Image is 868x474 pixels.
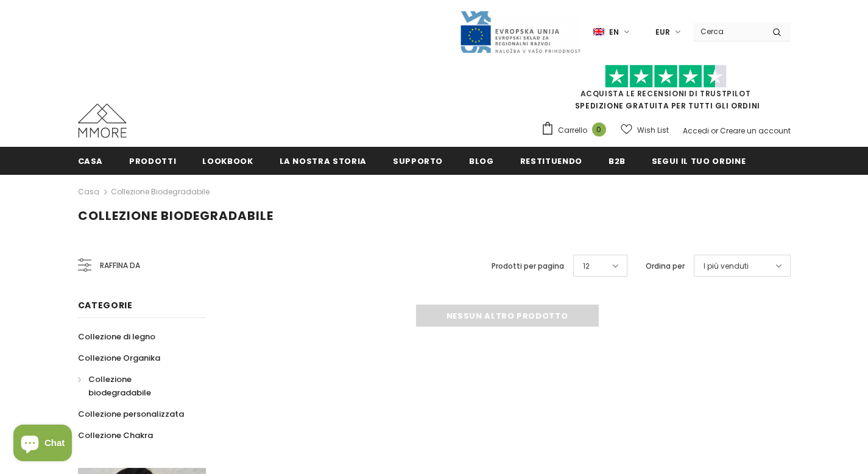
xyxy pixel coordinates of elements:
[520,147,582,174] a: Restituendo
[78,331,155,342] span: Collezione di legno
[652,155,746,167] span: Segui il tuo ordine
[541,121,612,140] a: Carrello 0
[78,352,160,364] span: Collezione Organika
[459,26,581,37] a: Javni Razpis
[111,186,210,197] a: Collezione biodegradabile
[202,147,253,174] a: Lookbook
[469,147,494,174] a: Blog
[280,155,367,167] span: La nostra storia
[129,147,176,174] a: Prodotti
[100,259,140,272] span: Raffina da
[637,124,669,136] span: Wish List
[78,403,184,425] a: Collezione personalizzata
[78,147,104,174] a: Casa
[683,126,709,136] a: Accedi
[393,155,443,167] span: supporto
[693,23,763,40] input: Search Site
[78,408,184,420] span: Collezione personalizzata
[605,65,727,88] img: Fidati di Pilot Stars
[492,260,564,272] label: Prodotti per pagina
[609,147,626,174] a: B2B
[393,147,443,174] a: supporto
[541,70,791,111] span: SPEDIZIONE GRATUITA PER TUTTI GLI ORDINI
[621,119,669,141] a: Wish List
[520,155,582,167] span: Restituendo
[78,430,153,441] span: Collezione Chakra
[593,27,604,37] img: i-lang-1.png
[704,260,749,272] span: I più venduti
[469,155,494,167] span: Blog
[78,369,192,403] a: Collezione biodegradabile
[583,260,590,272] span: 12
[592,122,606,136] span: 0
[609,26,619,38] span: en
[646,260,685,272] label: Ordina per
[280,147,367,174] a: La nostra storia
[78,207,273,224] span: Collezione biodegradabile
[558,124,587,136] span: Carrello
[10,425,76,464] inbox-online-store-chat: Shopify online store chat
[78,299,133,311] span: Categorie
[88,373,151,398] span: Collezione biodegradabile
[202,155,253,167] span: Lookbook
[78,185,99,199] a: Casa
[720,126,791,136] a: Creare un account
[129,155,176,167] span: Prodotti
[459,10,581,54] img: Javni Razpis
[652,147,746,174] a: Segui il tuo ordine
[78,326,155,347] a: Collezione di legno
[78,425,153,446] a: Collezione Chakra
[580,88,751,99] a: Acquista le recensioni di TrustPilot
[78,104,127,138] img: Casi MMORE
[78,347,160,369] a: Collezione Organika
[78,155,104,167] span: Casa
[609,155,626,167] span: B2B
[655,26,670,38] span: EUR
[711,126,718,136] span: or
